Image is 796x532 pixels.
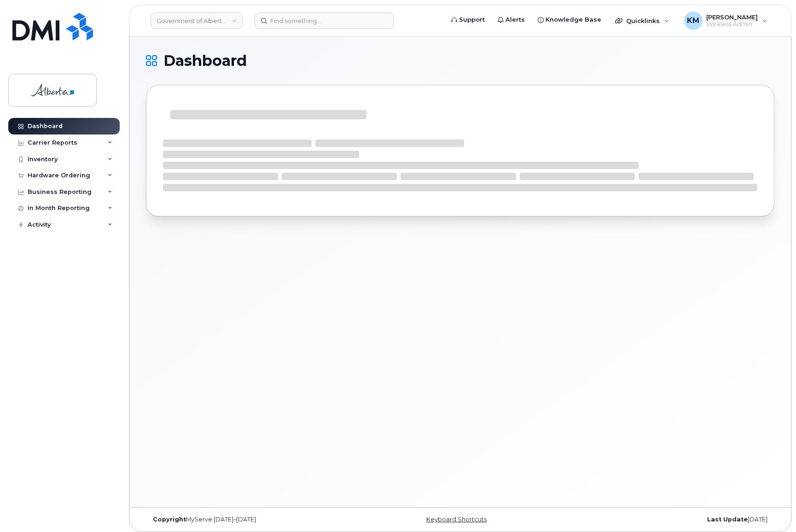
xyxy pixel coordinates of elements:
strong: Copyright [153,516,186,523]
a: Keyboard Shortcuts [426,516,487,523]
div: [DATE] [565,516,774,523]
div: MyServe [DATE]–[DATE] [146,516,355,523]
strong: Last Update [707,516,748,523]
span: Dashboard [163,54,247,68]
